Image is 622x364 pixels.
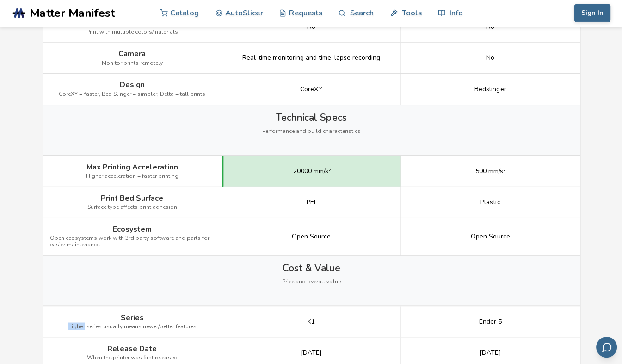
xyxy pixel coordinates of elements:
span: Real-time monitoring and time-lapse recording [242,55,380,63]
button: Sign In [573,5,609,23]
span: Price and overall value [282,279,340,286]
span: Series [121,314,144,322]
span: Ecosystem [113,226,152,234]
span: Open Source [470,233,509,241]
span: CoreXY = faster, Bed Slinger = simpler, Delta = tall prints [59,92,205,99]
span: Matter Manifest [30,7,115,20]
span: Max Printing Acceleration [86,163,178,172]
div: No [486,24,494,31]
span: Ender 5 [478,318,501,326]
span: Higher acceleration = faster printing [86,174,179,180]
span: Performance and build characteristics [262,129,360,136]
span: Print with multiple colors/materials [87,30,178,37]
span: Technical Specs [276,113,346,124]
span: Higher series usually means newer/better features [68,324,197,330]
span: PEI [307,199,315,207]
span: Monitor prints remotely [102,61,163,68]
span: Plastic [480,199,499,207]
div: No [307,24,315,31]
button: Send feedback via email [595,337,616,358]
span: [DATE] [479,349,500,357]
span: Open ecosystems work with 3rd party software and parts for easier maintenance [50,236,215,249]
span: Cost & Value [282,263,340,274]
span: Design [120,82,145,90]
span: Surface type affects print adhesion [87,205,177,211]
span: No [486,55,494,63]
span: Bedslinger [474,87,505,94]
span: When the printer was first released [87,355,178,361]
span: Camera [119,50,146,59]
span: 20000 mm/s² [293,168,330,176]
span: K1 [307,318,314,326]
span: 500 mm/s² [474,168,505,176]
span: Open Source [291,233,330,241]
span: Multi-Material [107,19,158,28]
span: Print Bed Surface [101,195,164,203]
span: [DATE] [300,349,321,357]
span: Release Date [108,345,157,353]
span: CoreXY [300,87,322,94]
